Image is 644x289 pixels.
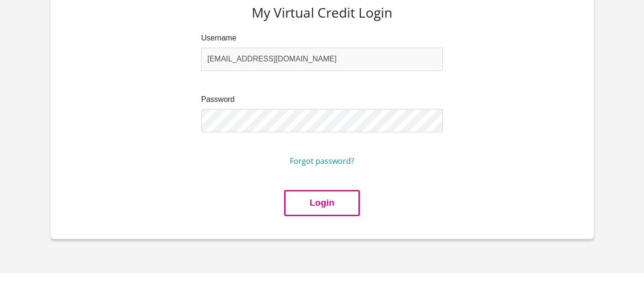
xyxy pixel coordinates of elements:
input: Email [201,48,443,71]
label: Password [201,94,443,105]
h3: My Virtual Credit Login [73,5,571,21]
a: Forgot password? [290,156,354,166]
label: Username [201,32,443,44]
button: Login [284,190,359,216]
